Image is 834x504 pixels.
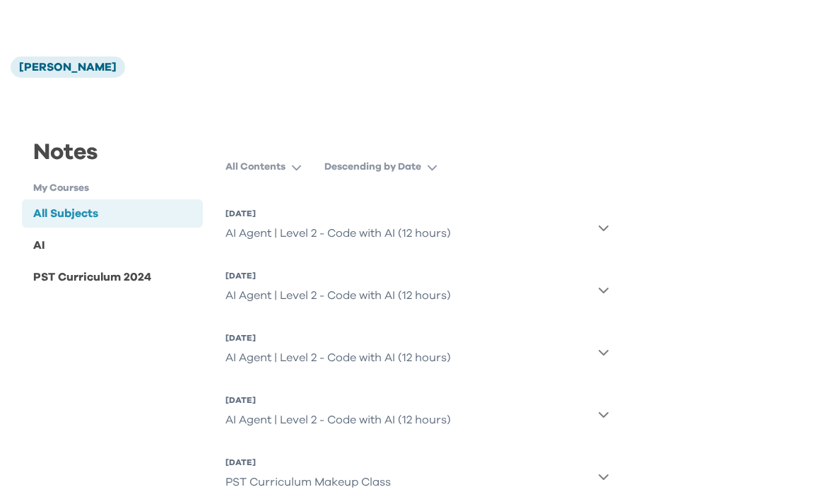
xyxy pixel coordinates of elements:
[225,270,451,281] div: [DATE]
[22,136,203,181] div: Notes
[225,281,451,310] div: AI Agent | Level 2 - Code with AI (12 hours)
[33,181,203,196] h1: My Courses
[225,468,391,496] div: PST Curriculum Makeup Class
[225,389,609,440] button: [DATE]AI Agent | Level 2 - Code with AI (12 hours)
[19,61,117,73] span: [PERSON_NAME]
[225,457,391,468] div: [DATE]
[225,264,609,315] button: [DATE]AI Agent | Level 2 - Code with AI (12 hours)
[225,160,286,174] p: All Contents
[33,268,151,285] div: PST Curriculum 2024
[225,202,609,253] button: [DATE]AI Agent | Level 2 - Code with AI (12 hours)
[225,154,313,180] button: All Contents
[324,160,421,174] p: Descending by Date
[225,344,451,372] div: AI Agent | Level 2 - Code with AI (12 hours)
[225,219,451,247] div: AI Agent | Level 2 - Code with AI (12 hours)
[225,327,609,377] button: [DATE]AI Agent | Level 2 - Code with AI (12 hours)
[225,332,451,344] div: [DATE]
[33,205,98,222] div: All Subjects
[225,406,451,434] div: AI Agent | Level 2 - Code with AI (12 hours)
[225,451,609,502] button: [DATE]PST Curriculum Makeup Class
[225,208,451,219] div: [DATE]
[33,237,45,254] div: AI
[225,394,451,406] div: [DATE]
[324,154,449,180] button: Descending by Date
